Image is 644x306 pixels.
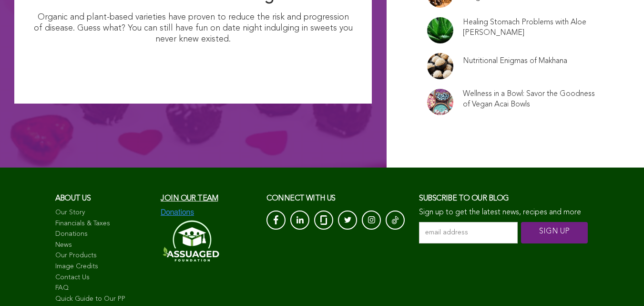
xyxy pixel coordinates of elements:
img: glassdoor_White [320,215,327,225]
img: I Want Organic Shopping For Less [100,50,287,84]
a: Our Products [55,251,152,261]
a: Donations [55,230,152,239]
p: Organic and plant-based varieties have proven to reduce the risk and progression of disease. Gues... [33,12,353,45]
a: Quick Guide to Our PP [55,295,152,304]
img: Tik-Tok-Icon [392,215,399,225]
input: email address [419,222,518,243]
a: FAQ [55,284,152,293]
a: Image Credits [55,262,152,272]
input: SIGN UP [521,222,588,243]
h3: Subscribe to our blog [419,191,589,206]
img: Donations [161,208,194,217]
a: Healing Stomach Problems with Aloe [PERSON_NAME] [463,17,595,38]
span: About us [55,195,91,202]
a: Financials & Taxes [55,219,152,229]
a: Join our team [161,195,218,202]
a: Wellness in a Bowl: Savor the Goodness of Vegan Acai Bowls [463,89,595,110]
img: Assuaged-Foundation-Logo-White [161,217,220,264]
a: Contact Us [55,273,152,283]
span: CONNECT with us [266,195,336,202]
iframe: Chat Widget [596,260,644,306]
a: Our Story [55,208,152,218]
p: Sign up to get the latest news, recipes and more [419,208,589,217]
a: Nutritional Enigmas of Makhana [463,56,567,66]
a: News [55,241,152,250]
